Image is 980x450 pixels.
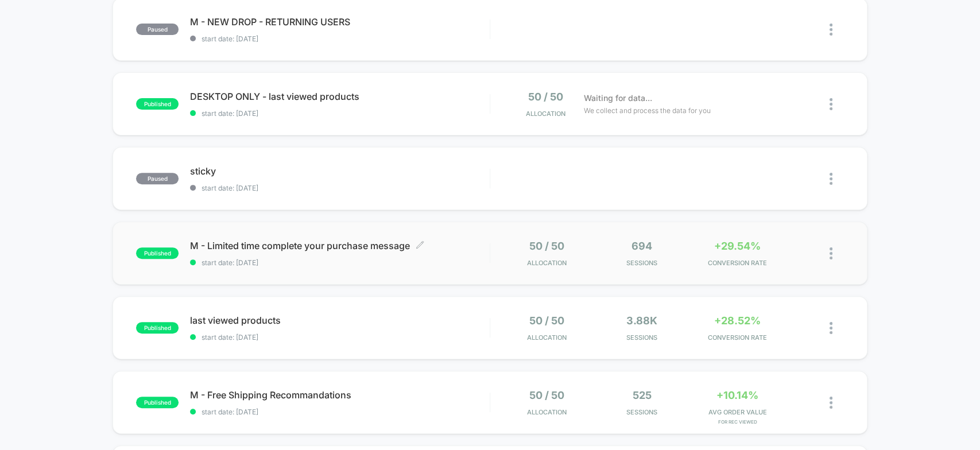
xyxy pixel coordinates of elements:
span: 50 / 50 [529,389,564,401]
span: paused [136,173,179,184]
span: start date: [DATE] [190,34,489,43]
img: close [830,24,832,36]
span: published [136,322,179,333]
span: Sessions [597,333,687,342]
span: CONVERSION RATE [692,259,782,267]
span: for Rec Viewed [692,419,782,425]
span: 694 [632,240,652,252]
span: Sessions [597,259,687,267]
span: published [136,247,179,259]
img: close [830,247,832,259]
span: Allocation [526,110,565,118]
span: 50 / 50 [528,91,563,103]
span: 50 / 50 [529,315,564,327]
span: Sessions [597,408,687,416]
span: M - Limited time complete your purchase message [190,240,489,251]
span: 50 / 50 [529,240,564,252]
span: +28.52% [714,315,761,327]
span: paused [136,24,179,35]
span: last viewed products [190,315,489,326]
span: M - Free Shipping Recommandations [190,389,489,401]
span: start date: [DATE] [190,408,489,416]
span: start date: [DATE] [190,333,489,342]
span: start date: [DATE] [190,184,489,192]
span: AVG ORDER VALUE [692,408,782,416]
span: published [136,397,179,408]
span: +10.14% [716,389,758,401]
img: close [830,397,832,409]
span: sticky [190,165,489,177]
span: 525 [633,389,652,401]
img: close [830,98,832,110]
span: +29.54% [714,240,761,252]
span: published [136,98,179,110]
span: Allocation [527,333,567,342]
span: Allocation [527,408,567,416]
img: close [830,173,832,185]
img: close [830,322,832,334]
span: DESKTOP ONLY - last viewed products [190,91,489,102]
span: 3.88k [626,315,657,327]
span: We collect and process the data for you [584,105,711,116]
span: Waiting for data... [584,92,652,104]
span: start date: [DATE] [190,258,489,267]
span: M - NEW DROP - RETURNING USERS [190,16,489,28]
span: start date: [DATE] [190,109,489,118]
span: Allocation [527,259,567,267]
span: CONVERSION RATE [692,333,782,342]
